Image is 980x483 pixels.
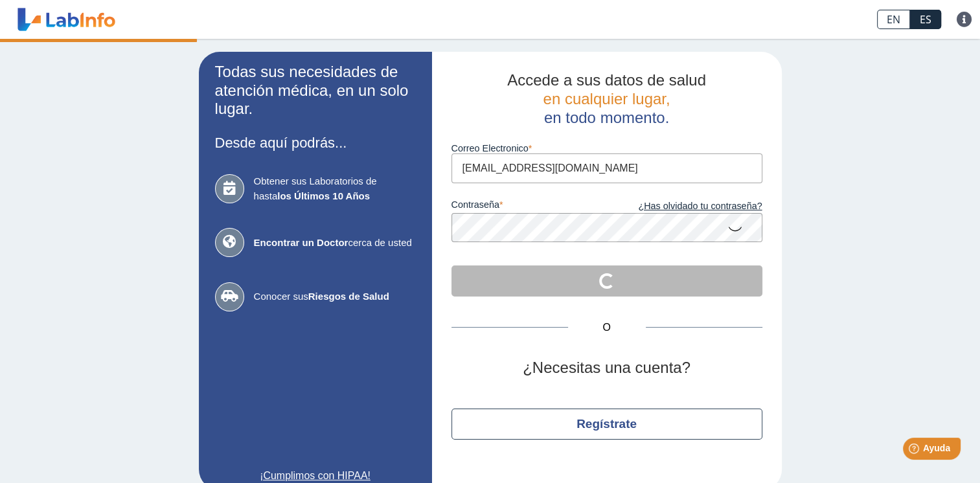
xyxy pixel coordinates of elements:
[544,109,669,126] span: en todo momento.
[877,10,910,29] a: EN
[254,289,416,304] span: Conocer sus
[507,71,706,89] span: Accede a sus datos de salud
[451,143,762,153] label: Correo Electronico
[568,320,646,335] span: O
[910,10,941,29] a: ES
[451,409,762,440] button: Regístrate
[277,190,370,201] b: los Últimos 10 Años
[254,236,416,251] span: cerca de usted
[215,63,416,118] h2: Todas sus necesidades de atención médica, en un solo lugar.
[215,135,416,151] h3: Desde aquí podrás...
[543,90,670,107] span: en cualquier lugar,
[451,199,607,214] label: contraseña
[254,174,416,203] span: Obtener sus Laboratorios de hasta
[451,359,762,377] h2: ¿Necesitas una cuenta?
[865,432,966,469] iframe: Help widget launcher
[254,237,348,248] b: Encontrar un Doctor
[607,199,762,214] a: ¿Has olvidado tu contraseña?
[308,291,389,302] b: Riesgos de Salud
